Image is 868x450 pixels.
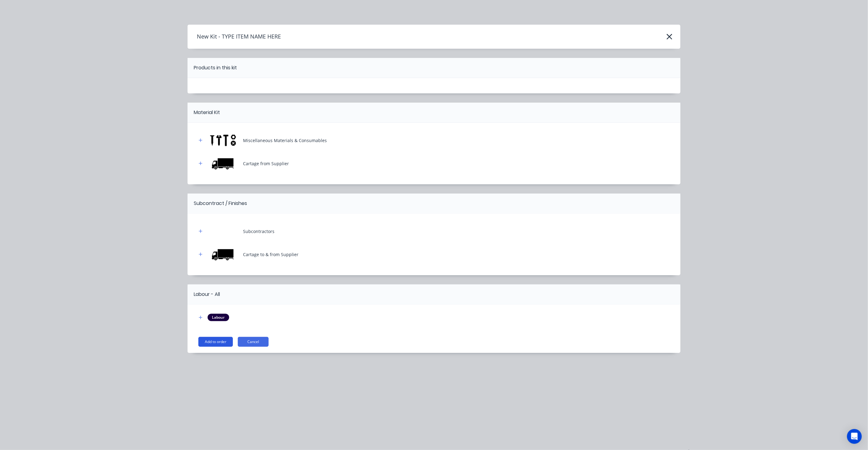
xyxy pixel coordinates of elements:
[243,251,298,258] div: Cartage to & from Supplier
[208,155,238,172] img: Cartage from Supplier
[208,246,238,263] img: Cartage to & from Supplier
[243,160,289,167] div: Cartage from Supplier
[208,132,238,149] img: Miscellaneous Materials & Consumables
[208,314,229,321] div: Labour
[243,137,327,144] div: Miscellaneous Materials & Consumables
[238,337,269,347] button: Cancel
[188,31,281,43] h4: New Kit - TYPE ITEM NAME HERE
[198,337,233,347] button: Add to order
[243,228,274,235] div: Subcontractors
[194,200,247,207] div: Subcontract / Finishes
[194,64,237,72] div: Products in this kit
[847,429,862,444] div: Open Intercom Messenger
[194,291,220,298] div: Labour - All
[194,109,220,116] div: Material Kit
